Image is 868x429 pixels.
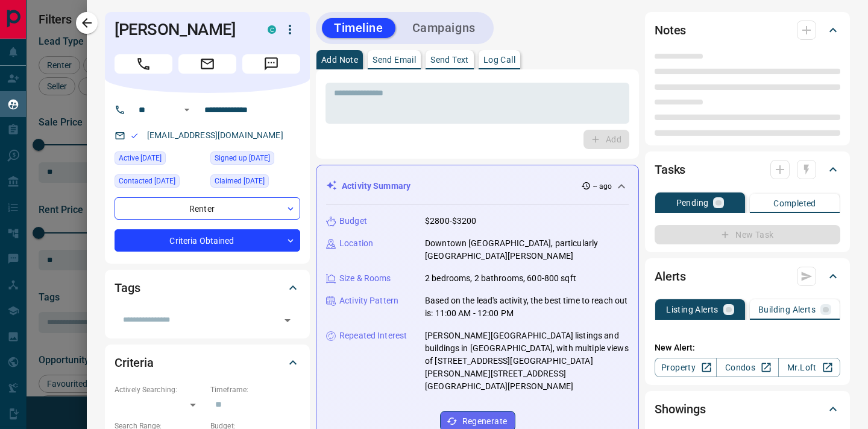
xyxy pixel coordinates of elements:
span: Signed up [DATE] [215,152,270,164]
p: Repeated Interest [339,329,407,342]
p: Log Call [483,56,515,64]
div: condos.ca [268,25,276,34]
a: Condos [716,358,778,377]
h2: Tasks [655,160,685,179]
div: Alerts [655,262,840,291]
h2: Notes [655,21,686,40]
div: Tasks [655,155,840,184]
div: Thu Aug 28 2025 [115,174,204,191]
button: Timeline [322,18,395,38]
p: Completed [773,199,816,208]
span: Call [115,54,172,74]
span: Claimed [DATE] [215,175,265,187]
p: Listing Alerts [666,305,719,314]
p: Based on the lead's activity, the best time to reach out is: 11:00 AM - 12:00 PM [425,294,629,320]
span: Contacted [DATE] [119,175,175,187]
p: New Alert: [655,342,840,354]
div: Tags [115,273,300,302]
p: Actively Searching: [115,384,204,395]
h2: Tags [115,278,140,297]
p: Budget [339,215,367,227]
button: Campaigns [400,18,488,38]
p: Location [339,237,373,250]
div: Mon Sep 08 2025 [115,151,204,168]
p: Size & Rooms [339,272,391,285]
p: Add Note [321,56,358,64]
div: Renter [115,197,300,220]
p: [PERSON_NAME][GEOGRAPHIC_DATA] listings and buildings in [GEOGRAPHIC_DATA], with multiple views o... [425,329,629,393]
p: Pending [676,199,709,207]
p: Timeframe: [210,384,300,395]
div: Showings [655,395,840,424]
p: Downtown [GEOGRAPHIC_DATA], particularly [GEOGRAPHIC_DATA][PERSON_NAME] [425,237,629,262]
div: Criteria [115,348,300,377]
div: Activity Summary-- ago [326,175,629,197]
p: 2 bedrooms, 2 bathrooms, 600-800 sqft [425,272,576,285]
p: Building Alerts [758,305,816,314]
a: [EMAIL_ADDRESS][DOMAIN_NAME] [147,130,283,140]
span: Message [242,54,300,74]
h1: [PERSON_NAME] [115,20,250,39]
button: Open [279,312,296,329]
div: Thu Aug 28 2025 [210,151,300,168]
span: Email [178,54,236,74]
p: Send Email [373,56,416,64]
p: Activity Summary [342,180,410,192]
div: Criteria Obtained [115,229,300,252]
h2: Showings [655,399,706,419]
p: -- ago [593,181,612,192]
p: Send Text [430,56,469,64]
h2: Alerts [655,267,686,286]
h2: Criteria [115,353,154,372]
a: Mr.Loft [778,358,840,377]
span: Active [DATE] [119,152,162,164]
button: Open [180,103,194,117]
div: Wed Sep 03 2025 [210,174,300,191]
svg: Email Valid [130,132,139,140]
p: Activity Pattern [339,294,398,307]
p: $2800-$3200 [425,215,476,227]
a: Property [655,358,717,377]
div: Notes [655,16,840,45]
